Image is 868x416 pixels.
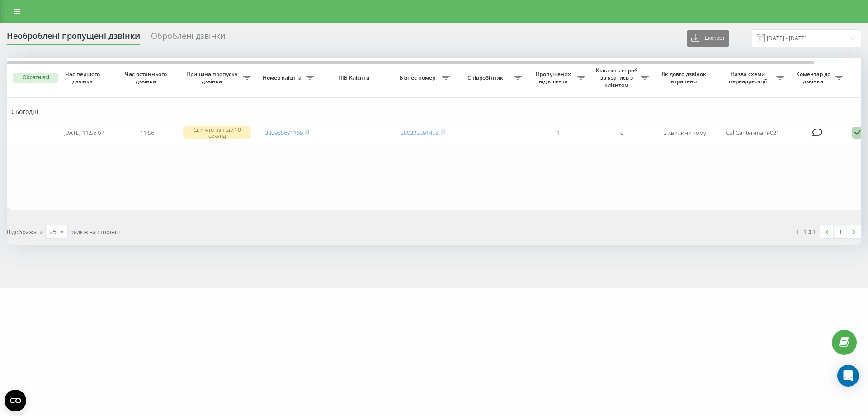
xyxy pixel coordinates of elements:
[123,71,171,85] span: Час останнього дзвінка
[183,126,251,139] div: Скинуто раніше 10 секунд
[834,225,847,238] a: 1
[70,228,120,236] span: рядків на сторінці
[13,73,58,83] button: Обрати всі
[260,74,306,81] span: Номер клієнта
[7,228,43,236] span: Відображати
[531,71,577,85] span: Пропущених від клієнта
[326,74,383,81] span: ПІБ Клієнта
[660,71,709,85] span: Як довго дзвінок втрачено
[396,74,442,81] span: Бізнес номер
[796,227,816,236] div: 1 - 1 з 1
[59,71,108,85] span: Час першого дзвінка
[590,121,653,145] td: 0
[7,31,140,45] div: Необроблені пропущені дзвінки
[151,31,225,45] div: Оброблені дзвінки
[721,71,776,85] span: Назва схеми переадресації
[401,129,439,137] a: 380322591458
[793,71,835,85] span: Коментар до дзвінка
[52,121,115,145] td: [DATE] 11:56:07
[49,227,57,236] div: 25
[687,30,729,47] button: Експорт
[265,129,303,137] a: 380985691169
[837,365,859,387] div: Open Intercom Messenger
[653,121,717,145] td: 3 хвилини тому
[115,121,179,145] td: 11:56
[183,71,243,85] span: Причина пропуску дзвінка
[5,390,26,411] button: Open CMP widget
[459,74,514,81] span: Співробітник
[527,121,590,145] td: 1
[594,67,641,88] span: Кількість спроб зв'язатись з клієнтом
[717,121,789,145] td: CallCenter-main-021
